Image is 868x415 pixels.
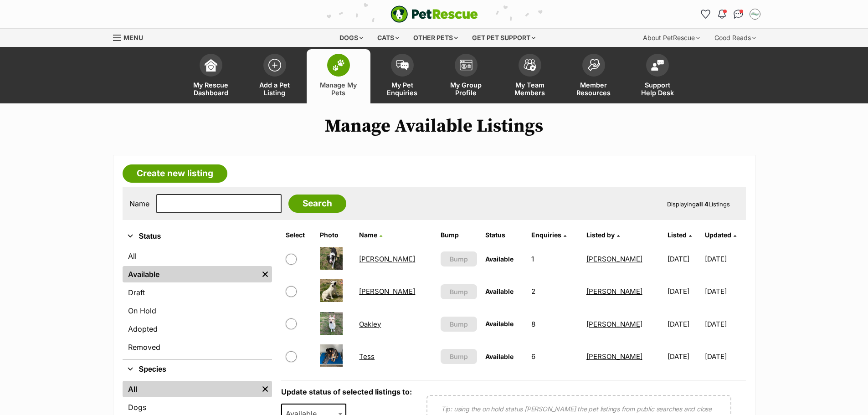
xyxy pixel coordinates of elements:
[450,352,468,361] span: Bump
[450,254,468,264] span: Bump
[708,29,762,47] div: Good Reads
[586,352,642,361] a: [PERSON_NAME]
[370,49,434,103] a: My Pet Enquiries
[359,231,382,239] a: Name
[434,49,498,103] a: My Group Profile
[407,29,464,47] div: Other pets
[268,59,281,72] img: add-pet-listing-icon-0afa8454b4691262ce3f59096e99ab1cd57d4a30225e0717b998d2c9b9846f56.svg
[705,308,745,340] td: [DATE]
[113,29,149,45] a: Menu
[179,49,243,103] a: My Rescue Dashboard
[485,353,514,360] span: Available
[359,255,415,263] a: [PERSON_NAME]
[731,7,746,21] a: Conversations
[123,266,258,282] a: Available
[359,287,415,296] a: [PERSON_NAME]
[587,59,600,71] img: member-resources-icon-8e73f808a243e03378d46382f2149f9095a855e16c252ad45f914b54edf8863c.svg
[668,231,692,239] a: Listed
[437,228,481,242] th: Bump
[390,5,478,23] a: PetRescue
[718,10,725,19] img: notifications-46538b983faf8c2785f20acdc204bb7945ddae34d4c08c2a6579f10ce5e182be.svg
[705,243,745,275] td: [DATE]
[450,319,468,329] span: Bump
[562,49,626,103] a: Member Resources
[123,34,143,41] span: Menu
[441,317,478,332] button: Bump
[123,164,227,183] a: Create new listing
[258,266,272,282] a: Remove filter
[626,49,689,103] a: Support Help Desk
[450,287,468,297] span: Bump
[446,81,487,97] span: My Group Profile
[318,81,359,97] span: Manage My Pets
[123,248,272,264] a: All
[281,387,412,396] label: Update status of selected listings to:
[667,200,730,208] span: Displaying Listings
[586,287,642,296] a: [PERSON_NAME]
[531,231,561,239] span: translation missing: en.admin.listings.index.attributes.enquiries
[441,284,478,299] button: Bump
[664,243,704,275] td: [DATE]
[586,231,615,239] span: Listed by
[466,29,542,47] div: Get pet support
[288,195,346,213] input: Search
[332,59,345,71] img: manage-my-pets-icon-02211641906a0b7f246fdf0571729dbe1e7629f14944591b6c1af311fb30b64b.svg
[359,320,381,328] a: Oakley
[123,231,272,242] button: Status
[258,381,272,397] a: Remove filter
[396,60,409,70] img: pet-enquiries-icon-7e3ad2cf08bfb03b45e93fb7055b45f3efa6380592205ae92323e6603595dc1f.svg
[441,349,478,364] button: Bump
[316,228,354,242] th: Photo
[705,231,736,239] a: Updated
[282,228,316,242] th: Select
[441,251,478,266] button: Bump
[637,29,706,47] div: About PetRescue
[129,200,149,208] label: Name
[123,246,272,359] div: Status
[485,320,514,328] span: Available
[123,284,272,301] a: Draft
[668,231,687,239] span: Listed
[205,59,217,72] img: dashboard-icon-eb2f2d2d3e046f16d808141f083e7271f6b2e854fb5c12c21221c1fb7104beca.svg
[586,231,620,239] a: Listed by
[586,255,642,263] a: [PERSON_NAME]
[699,7,762,21] ul: Account quick links
[498,49,562,103] a: My Team Members
[637,81,678,97] span: Support Help Desk
[390,5,478,23] img: logo-e224e6f780fb5917bec1dbf3a21bbac754714ae5b6737aabdf751b685950b380.svg
[485,287,514,295] span: Available
[307,49,370,103] a: Manage My Pets
[528,276,581,307] td: 2
[359,352,375,361] a: Tess
[750,10,760,19] img: Lucy Fitzsimmons profile pic
[705,231,731,239] span: Updated
[123,381,258,397] a: All
[254,81,295,97] span: Add a Pet Listing
[509,81,550,97] span: My Team Members
[531,231,566,239] a: Enquiries
[382,81,423,97] span: My Pet Enquiries
[715,7,729,21] button: Notifications
[664,341,704,372] td: [DATE]
[123,302,272,319] a: On Hold
[243,49,307,103] a: Add a Pet Listing
[696,200,709,208] strong: all 4
[123,364,272,375] button: Species
[460,60,473,71] img: group-profile-icon-3fa3cf56718a62981997c0bc7e787c4b2cf8bcc04b72c1350f741eb67cf2f40e.svg
[528,308,581,340] td: 8
[664,276,704,307] td: [DATE]
[333,29,370,47] div: Dogs
[664,308,704,340] td: [DATE]
[651,60,664,71] img: help-desk-icon-fdf02630f3aa405de69fd3d07c3f3aa587a6932b1a1747fa1d2bba05be0121f9.svg
[528,243,581,275] td: 1
[524,59,536,71] img: team-members-icon-5396bd8760b3fe7c0b43da4ab00e1e3bb1a5d9ba89233759b79545d2d3fc5d0d.svg
[485,255,514,263] span: Available
[123,321,272,337] a: Adopted
[371,29,406,47] div: Cats
[748,7,762,21] button: My account
[190,81,231,97] span: My Rescue Dashboard
[734,10,743,19] img: chat-41dd97257d64d25036548639549fe6c8038ab92f7586957e7f3b1b290dea8141.svg
[573,81,614,97] span: Member Resources
[705,276,745,307] td: [DATE]
[699,7,713,21] a: Favourites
